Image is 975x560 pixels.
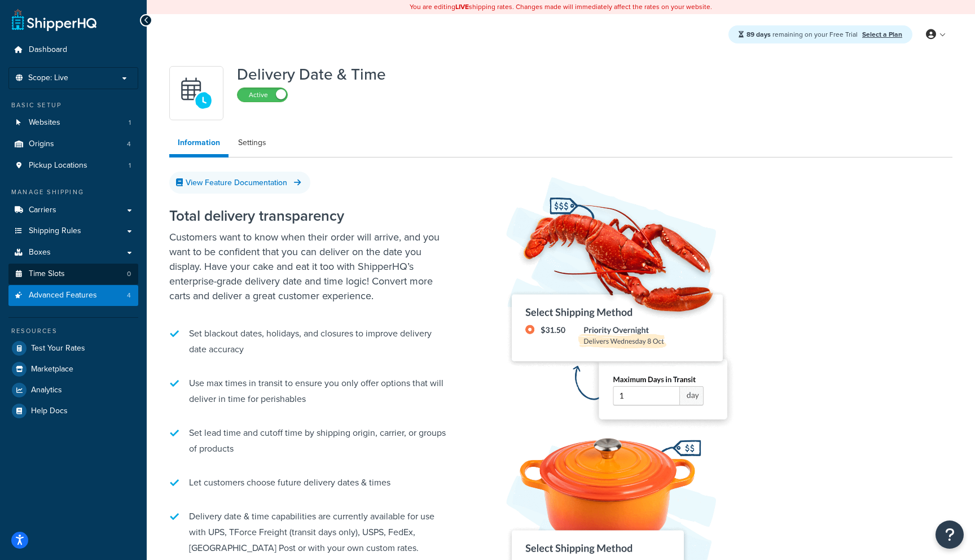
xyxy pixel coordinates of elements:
[230,132,275,154] a: Settings
[169,208,451,224] h2: Total delivery transparency
[169,230,451,303] p: Customers want to know when their order will arrive, and you want to be confident that you can de...
[8,285,138,306] a: Advanced Features4
[127,139,131,149] span: 4
[8,155,138,176] li: Pickup Locations
[29,226,81,236] span: Shipping Rules
[8,200,138,221] a: Carriers
[862,29,902,40] a: Select a Plan
[169,172,310,194] a: View Feature Documentation
[8,326,138,336] div: Resources
[8,380,138,400] a: Analytics
[8,155,138,176] a: Pickup Locations1
[29,291,97,300] span: Advanced Features
[31,386,62,395] span: Analytics
[8,285,138,306] li: Advanced Features
[29,161,87,170] span: Pickup Locations
[127,269,131,279] span: 0
[8,40,138,60] a: Dashboard
[746,29,859,40] span: remaining on your Free Trial
[29,205,56,215] span: Carriers
[238,88,287,102] label: Active
[8,112,138,133] li: Websites
[28,73,68,83] span: Scope: Live
[746,29,771,40] strong: 89 days
[8,242,138,263] a: Boxes
[29,248,51,257] span: Boxes
[169,419,451,462] li: Set lead time and cutoff time by shipping origin, carrier, or groups of products
[8,187,138,197] div: Manage Shipping
[31,344,85,353] span: Test Your Rates
[455,2,469,12] b: LIVE
[31,406,68,416] span: Help Docs
[29,45,67,55] span: Dashboard
[31,365,73,374] span: Marketplace
[8,134,138,155] li: Origins
[177,73,216,113] img: gfkeb5ejjkALwAAAABJRU5ErkJggg==
[8,112,138,133] a: Websites1
[8,100,138,110] div: Basic Setup
[129,118,131,128] span: 1
[129,161,131,170] span: 1
[8,401,138,421] a: Help Docs
[8,264,138,285] a: Time Slots0
[29,139,54,149] span: Origins
[169,320,451,363] li: Set blackout dates, holidays, and closures to improve delivery date accuracy
[169,469,451,496] li: Let customers choose future delivery dates & times
[29,269,65,279] span: Time Slots
[8,264,138,285] li: Time Slots
[29,118,60,128] span: Websites
[8,134,138,155] a: Origins4
[169,370,451,413] li: Use max times in transit to ensure you only offer options that will deliver in time for perishables
[8,338,138,358] a: Test Your Rates
[237,66,386,83] h1: Delivery Date & Time
[8,359,138,379] a: Marketplace
[127,291,131,300] span: 4
[8,221,138,242] a: Shipping Rules
[169,132,229,158] a: Information
[936,520,964,549] button: Open Resource Center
